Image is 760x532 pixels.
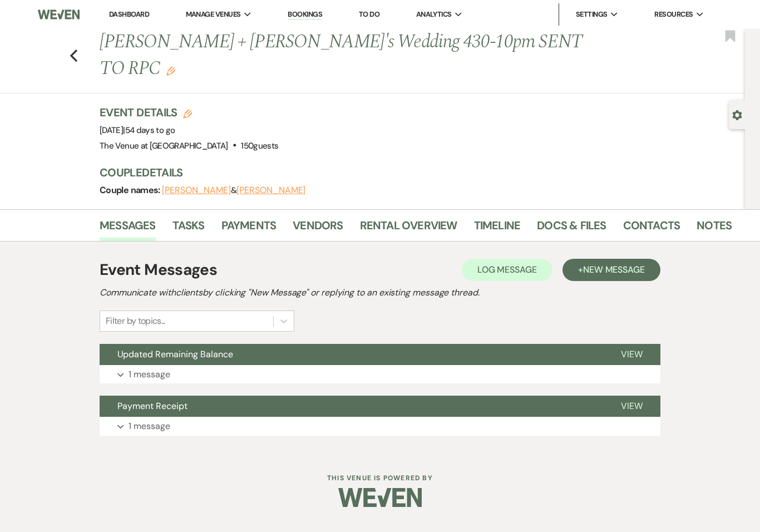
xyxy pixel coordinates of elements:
h2: Communicate with clients by clicking "New Message" or replying to an existing message thread. [100,286,660,299]
button: View [603,396,660,417]
span: View [621,400,643,412]
span: Analytics [416,9,452,20]
button: Updated Remaining Balance [100,344,603,365]
span: 54 days to go [125,125,175,136]
span: 150 guests [241,140,278,151]
p: 1 message [129,419,170,434]
a: To Do [359,9,379,19]
span: Settings [576,9,608,20]
div: Filter by topics... [106,314,165,328]
span: | [123,125,175,136]
a: Tasks [172,216,205,241]
a: Payments [221,216,277,241]
button: 1 message [100,417,660,436]
span: Manage Venues [186,9,241,20]
a: Vendors [293,216,343,241]
span: Resources [654,9,693,20]
button: +New Message [562,259,660,281]
a: Timeline [474,216,521,241]
p: 1 message [129,367,170,382]
a: Bookings [288,9,322,20]
span: & [162,185,305,196]
span: New Message [583,264,645,275]
span: Log Message [477,264,537,275]
h1: [PERSON_NAME] + [PERSON_NAME]'s Wedding 430-10pm SENT TO RPC [100,29,598,82]
button: Open lead details [732,109,742,120]
h1: Event Messages [100,258,217,282]
button: Log Message [462,259,552,281]
span: Couple names: [100,184,162,196]
img: Weven Logo [338,478,422,517]
h3: Event Details [100,105,278,120]
button: Payment Receipt [100,396,603,417]
h3: Couple Details [100,165,723,180]
a: Messages [100,216,156,241]
button: 1 message [100,365,660,384]
a: Contacts [623,216,680,241]
button: View [603,344,660,365]
span: [DATE] [100,125,175,136]
button: [PERSON_NAME] [236,186,305,195]
img: Weven Logo [38,3,80,26]
span: View [621,348,643,360]
span: Payment Receipt [117,400,187,412]
button: [PERSON_NAME] [162,186,231,195]
a: Dashboard [109,9,149,19]
button: Edit [166,66,175,76]
span: Updated Remaining Balance [117,348,233,360]
a: Docs & Files [537,216,606,241]
a: Notes [697,216,732,241]
a: Rental Overview [360,216,457,241]
span: The Venue at [GEOGRAPHIC_DATA] [100,140,228,151]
